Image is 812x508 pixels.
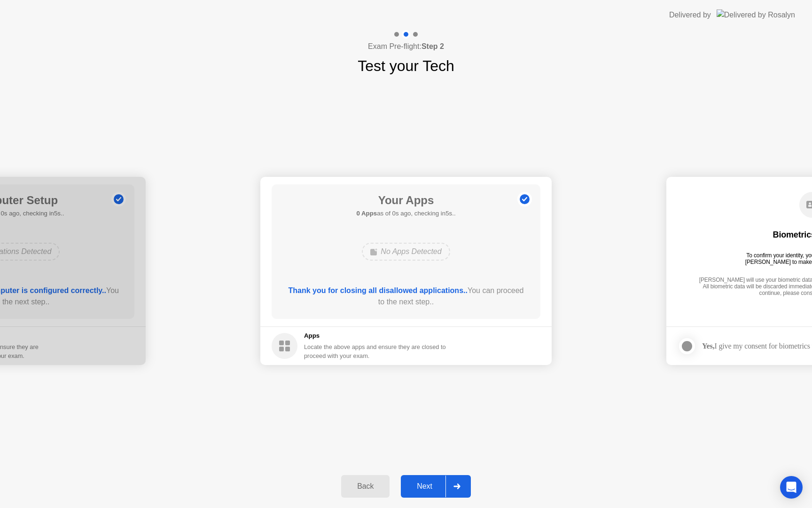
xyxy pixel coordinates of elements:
button: Back [341,475,390,498]
strong: Yes, [702,342,714,350]
h1: Your Apps [356,192,455,209]
b: Thank you for closing all disallowed applications.. [289,286,468,294]
div: Delivered by [669,9,711,21]
div: You can proceed to the next step.. [285,285,527,308]
div: Locate the above apps and ensure they are closed to proceed with your exam. [304,342,446,360]
div: Back [344,482,387,491]
img: Delivered by Rosalyn [717,9,795,20]
div: Next [404,482,445,491]
button: Next [401,475,471,498]
div: Open Intercom Messenger [780,476,803,499]
h5: as of 0s ago, checking in5s.. [356,209,455,218]
h5: Apps [304,331,446,341]
div: No Apps Detected [362,243,450,261]
h4: Exam Pre-flight: [368,41,444,52]
b: Step 2 [422,42,444,50]
h1: Test your Tech [358,55,454,77]
b: 0 Apps [356,210,377,217]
